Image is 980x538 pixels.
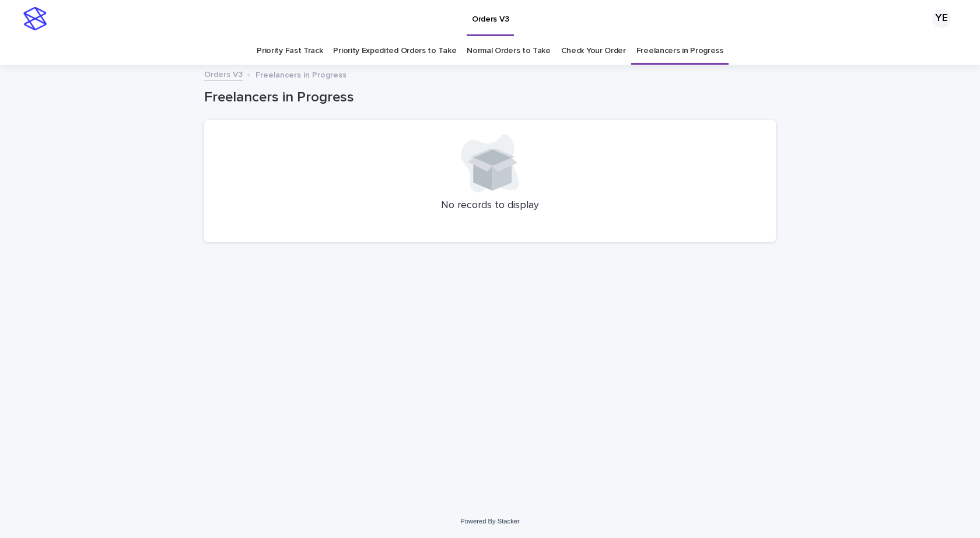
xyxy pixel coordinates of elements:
[218,199,762,212] p: No records to display
[636,37,723,65] a: Freelancers in Progress
[257,37,323,65] a: Priority Fast Track
[333,37,456,65] a: Priority Expedited Orders to Take
[460,518,519,525] a: Powered By Stacker
[204,67,243,80] a: Orders V3
[467,37,551,65] a: Normal Orders to Take
[23,7,47,30] img: stacker-logo-s-only.png
[932,9,951,28] div: YE
[256,68,346,80] p: Freelancers in Progress
[204,89,776,106] h1: Freelancers in Progress
[561,37,626,65] a: Check Your Order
